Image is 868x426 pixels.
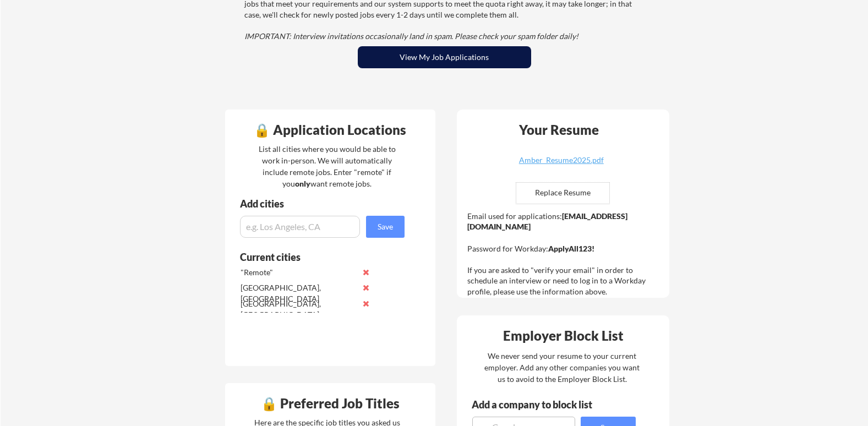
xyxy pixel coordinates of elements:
[228,397,433,410] div: 🔒 Preferred Job Titles
[472,400,609,409] div: Add a company to block list
[241,267,357,278] div: "Remote"
[467,211,662,297] div: Email used for applications: Password for Workday: If you are asked to "verify your email" in ord...
[461,329,666,342] div: Employer Block List
[241,298,357,320] div: [GEOGRAPHIC_DATA], [GEOGRAPHIC_DATA]
[467,211,627,232] strong: [EMAIL_ADDRESS][DOMAIN_NAME]
[496,156,627,164] div: Amber_Resume2025.pdf
[240,199,407,209] div: Add cities
[228,123,433,136] div: 🔒 Application Locations
[358,46,531,68] button: View My Job Applications
[366,216,405,238] button: Save
[548,244,594,253] strong: ApplyAll123!
[244,31,578,41] em: IMPORTANT: Interview invitations occasionally land in spam. Please check your spam folder daily!
[484,350,641,385] div: We never send your resume to your current employer. Add any other companies you want us to avoid ...
[252,143,403,189] div: List all cities where you would be able to work in-person. We will automatically include remote j...
[240,216,360,238] input: e.g. Los Angeles, CA
[240,252,392,262] div: Current cities
[295,179,310,188] strong: only
[505,123,614,136] div: Your Resume
[496,156,627,173] a: Amber_Resume2025.pdf
[241,282,357,304] div: [GEOGRAPHIC_DATA], [GEOGRAPHIC_DATA]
